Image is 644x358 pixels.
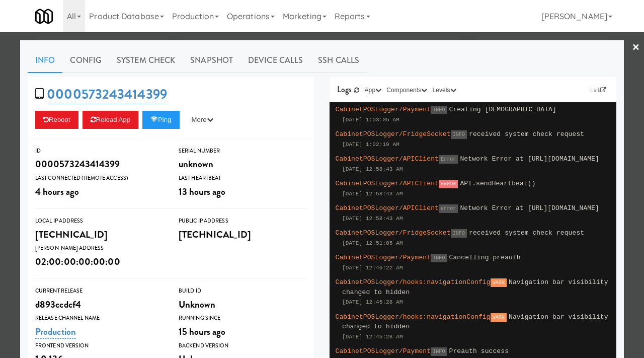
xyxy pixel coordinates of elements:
[240,48,310,73] a: Device Calls
[336,130,451,138] span: CabinetPOSLogger/FridgeSocket
[362,85,384,95] button: App
[47,85,167,104] a: 0000573243414399
[336,204,439,212] span: CabinetPOSLogger/APIClient
[491,278,507,287] span: WARN
[179,296,307,313] div: Unknown
[336,106,431,113] span: CabinetPOSLogger/Payment
[439,155,458,164] span: Error
[179,216,307,226] div: Public IP Address
[83,111,138,129] button: Reload App
[184,111,221,129] button: More
[62,48,109,73] a: Config
[179,286,307,296] div: Build Id
[431,254,447,262] span: INFO
[342,117,399,123] span: [DATE] 1:03:05 AM
[336,347,431,355] span: CabinetPOSLogger/Payment
[342,265,403,271] span: [DATE] 12:46:22 AM
[451,130,467,139] span: INFO
[342,191,403,197] span: [DATE] 12:58:43 AM
[336,180,439,187] span: CabinetPOSLogger/APIClient
[35,156,164,173] div: 0000573243414399
[460,180,535,187] span: API.sendHeartbeat()
[588,85,609,95] a: Link
[449,347,509,355] span: Preauth success
[35,296,164,313] div: d893ccdcf4
[183,48,240,73] a: Snapshot
[35,216,164,226] div: Local IP Address
[491,313,507,322] span: WARN
[35,8,53,25] img: Micromart
[439,204,458,213] span: error
[632,32,640,63] a: ×
[384,85,430,95] button: Components
[179,185,225,198] span: 13 hours ago
[35,226,164,243] div: [TECHNICAL_ID]
[449,254,521,261] span: Cancelling preauth
[35,243,164,253] div: [PERSON_NAME] Address
[439,180,458,188] span: ERROR
[460,155,599,163] span: Network Error at [URL][DOMAIN_NAME]
[35,146,164,156] div: ID
[336,254,431,261] span: CabinetPOSLogger/Payment
[342,334,403,340] span: [DATE] 12:45:28 AM
[431,106,447,114] span: INFO
[431,347,447,356] span: INFO
[35,253,164,270] div: 02:00:00:00:00:00
[109,48,183,73] a: System Check
[35,111,78,129] button: Reboot
[342,278,608,296] span: Navigation bar visibility changed to hidden
[342,313,608,331] span: Navigation bar visibility changed to hidden
[35,341,164,351] div: Frontend Version
[179,146,307,156] div: Serial Number
[28,48,62,73] a: Info
[430,85,458,95] button: Levels
[35,286,164,296] div: Current Release
[336,155,439,163] span: CabinetPOSLogger/APIClient
[179,325,225,338] span: 15 hours ago
[342,240,403,246] span: [DATE] 12:51:05 AM
[35,313,164,323] div: Release Channel Name
[449,106,556,113] span: Creating [DEMOGRAPHIC_DATA]
[342,166,403,172] span: [DATE] 12:58:43 AM
[35,185,79,198] span: 4 hours ago
[336,313,491,321] span: CabinetPOSLogger/hooks:navigationConfig
[179,226,307,243] div: [TECHNICAL_ID]
[142,111,180,129] button: Ping
[179,156,307,173] div: unknown
[337,84,352,95] span: Logs
[35,173,164,183] div: Last Connected (Remote Access)
[179,313,307,323] div: Running Since
[342,216,403,222] span: [DATE] 12:58:43 AM
[342,299,403,305] span: [DATE] 12:45:28 AM
[310,48,367,73] a: SSH Calls
[336,278,491,286] span: CabinetPOSLogger/hooks:navigationConfig
[469,229,584,237] span: received system check request
[451,229,467,238] span: INFO
[35,325,76,339] a: Production
[469,130,584,138] span: received system check request
[179,173,307,183] div: Last Heartbeat
[342,141,399,148] span: [DATE] 1:02:19 AM
[179,341,307,351] div: Backend Version
[336,229,451,237] span: CabinetPOSLogger/FridgeSocket
[460,204,599,212] span: Network Error at [URL][DOMAIN_NAME]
